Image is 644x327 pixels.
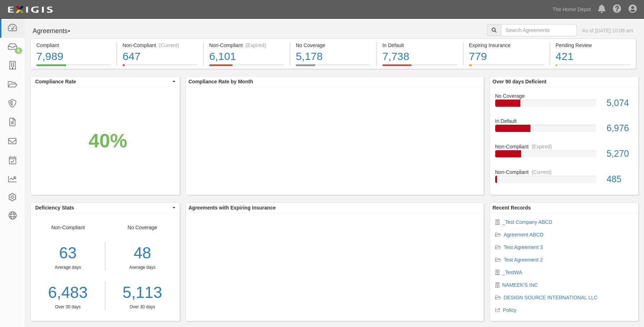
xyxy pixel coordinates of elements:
[111,281,174,304] a: 5,113
[31,64,116,70] a: Compliant7,989
[504,295,598,300] a: DESIGN SOURCE INTERNATIONAL LLC
[31,281,105,304] a: 6,483
[382,49,457,64] div: 7,738
[296,42,371,49] div: No Coverage
[490,92,639,100] div: No Coverage
[5,3,55,16] img: logo-5460c22ac91f19d4615b14bd174203de0afe785f0fc80cf4dbbc73dc1793850b.png
[36,49,111,64] div: 7,989
[502,270,523,275] a: _TestWA
[503,307,516,313] a: Policy
[493,79,547,84] b: Over 90 days Deficient
[209,49,284,64] div: 6,101
[105,224,180,310] div: No Coverage
[556,42,630,49] div: Pending Review
[377,64,463,70] a: In Default7,738
[31,264,105,271] div: Average days
[15,47,22,54] div: 6
[495,118,633,143] a: In Default6,976
[89,126,128,154] div: 40%
[601,173,638,186] div: 485
[123,49,198,64] div: 647
[501,24,577,36] input: Search Agreements
[35,204,171,211] span: Deficiency Stats
[31,24,84,38] button: Agreements
[502,219,552,225] a: _Test Company ABCD
[464,64,549,70] a: Expiring Insurance779
[123,42,198,49] div: Non-Compliant (Current)
[111,242,174,264] div: 48
[495,169,633,189] a: Non-Compliant(Current)485
[36,42,111,49] div: Compliant
[290,64,376,70] a: No Coverage5,178
[209,42,284,49] div: Non-Compliant (Expired)
[550,64,636,70] a: Pending Review421
[159,42,179,49] div: (Current)
[382,42,457,49] div: In Default
[204,64,290,70] a: Non-Compliant(Expired)6,101
[601,147,638,160] div: 5,270
[189,79,253,84] b: Compliance Rate by Month
[549,2,594,17] a: The Home Depot
[31,77,180,87] button: Compliance Rate
[495,143,633,169] a: Non-Compliant(Expired)5,270
[493,205,531,211] b: Recent Records
[601,122,638,135] div: 6,976
[556,49,630,64] div: 421
[296,49,371,64] div: 5,178
[582,27,633,34] div: As of [DATE] 10:08 am
[532,169,552,176] div: (Current)
[245,42,266,49] div: (Expired)
[117,64,203,70] a: Non-Compliant(Current)647
[31,224,105,310] div: Non-Compliant
[469,49,544,64] div: 779
[490,118,639,125] div: In Default
[490,143,639,150] div: Non-Compliant
[601,97,638,110] div: 5,074
[504,257,543,263] a: Test Agreement 2
[504,232,544,238] a: Agreement ABCD
[613,5,621,14] i: Help Center - Complianz
[111,304,174,310] div: Over 30 days
[469,42,544,49] div: Expiring Insurance
[31,203,180,213] button: Deficiency Stats
[111,264,174,271] div: Average days
[31,304,105,310] div: Over 30 days
[490,169,639,176] div: Non-Compliant
[495,92,633,118] a: No Coverage5,074
[31,242,105,264] div: 63
[502,282,538,288] a: NAMEEK'S INC
[504,244,543,250] a: Test Agreement 3
[532,143,552,150] div: (Expired)
[189,205,276,211] b: Agreements with Expiring Insurance
[35,78,171,85] span: Compliance Rate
